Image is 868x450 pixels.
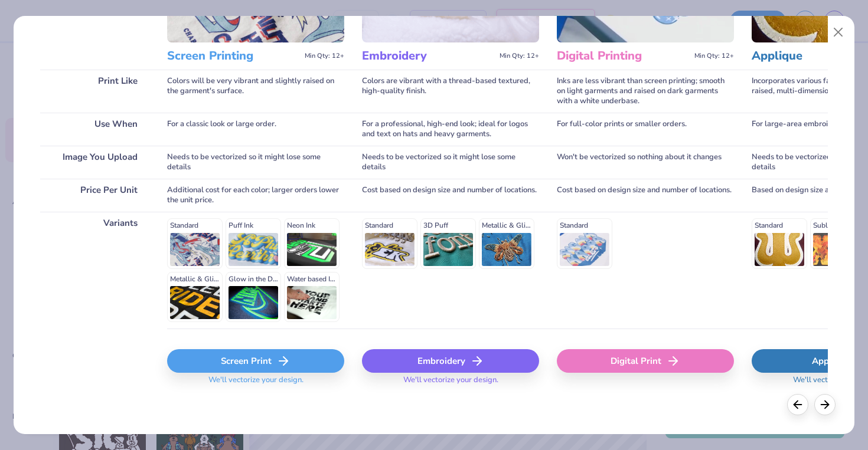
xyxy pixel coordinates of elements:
div: Print Like [40,70,149,113]
div: Cost based on design size and number of locations. [557,179,734,212]
h3: Embroidery [362,48,495,64]
h3: Screen Printing [167,48,300,64]
span: We'll vectorize your design. [399,375,503,392]
span: We'll vectorize your design. [204,375,308,392]
div: For a professional, high-end look; ideal for logos and text on hats and heavy garments. [362,113,539,146]
div: Use When [40,113,149,146]
div: Digital Print [557,349,734,373]
div: Cost based on design size and number of locations. [362,179,539,212]
div: For full-color prints or smaller orders. [557,113,734,146]
div: Screen Print [167,349,344,373]
div: Needs to be vectorized so it might lose some details [362,146,539,179]
div: Image You Upload [40,146,149,179]
div: Needs to be vectorized so it might lose some details [167,146,344,179]
button: Close [827,21,850,44]
div: Inks are less vibrant than screen printing; smooth on light garments and raised on dark garments ... [557,70,734,113]
span: Min Qty: 12+ [694,52,734,60]
div: Won't be vectorized so nothing about it changes [557,146,734,179]
span: Min Qty: 12+ [500,52,539,60]
div: For a classic look or large order. [167,113,344,146]
div: Price Per Unit [40,179,149,212]
div: Additional cost for each color; larger orders lower the unit price. [167,179,344,212]
div: Colors will be very vibrant and slightly raised on the garment's surface. [167,70,344,113]
h3: Digital Printing [557,48,690,64]
div: Variants [40,212,149,329]
div: Colors are vibrant with a thread-based textured, high-quality finish. [362,70,539,113]
div: Embroidery [362,349,539,373]
span: Min Qty: 12+ [305,52,344,60]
